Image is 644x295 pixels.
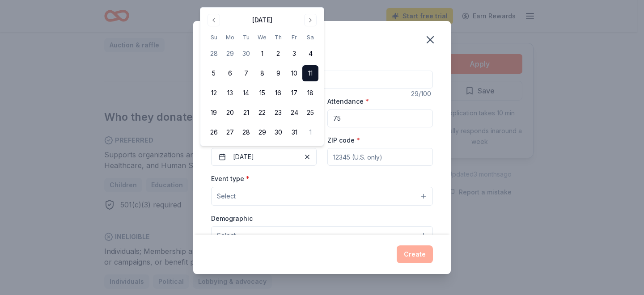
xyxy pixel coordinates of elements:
[222,124,238,140] button: 27
[270,65,286,81] button: 9
[302,124,318,140] button: 1
[217,191,236,202] span: Select
[254,33,270,42] th: Wednesday
[286,105,302,121] button: 24
[411,88,433,99] div: 29 /100
[327,148,433,166] input: 12345 (U.S. only)
[302,105,318,121] button: 25
[286,65,302,81] button: 10
[206,124,222,140] button: 26
[206,33,222,42] th: Sunday
[286,46,302,62] button: 3
[222,105,238,121] button: 20
[302,65,318,81] button: 11
[238,124,254,140] button: 28
[222,85,238,101] button: 13
[254,124,270,140] button: 29
[206,46,222,62] button: 28
[217,230,236,241] span: Select
[222,46,238,62] button: 29
[270,46,286,62] button: 2
[286,85,302,101] button: 17
[211,174,250,183] label: Event type
[302,85,318,101] button: 18
[238,33,254,42] th: Tuesday
[252,15,272,25] div: [DATE]
[222,33,238,42] th: Monday
[238,105,254,121] button: 21
[238,65,254,81] button: 7
[211,148,317,166] button: [DATE]
[302,33,318,42] th: Saturday
[270,85,286,101] button: 16
[206,65,222,81] button: 5
[238,85,254,101] button: 14
[211,187,433,206] button: Select
[286,33,302,42] th: Friday
[304,14,317,26] button: Go to next month
[206,85,222,101] button: 12
[327,110,433,127] input: 20
[302,46,318,62] button: 4
[254,105,270,121] button: 22
[254,65,270,81] button: 8
[254,46,270,62] button: 1
[211,226,433,245] button: Select
[327,136,360,145] label: ZIP code
[270,124,286,140] button: 30
[270,33,286,42] th: Thursday
[327,97,369,106] label: Attendance
[208,14,220,26] button: Go to previous month
[206,105,222,121] button: 19
[222,65,238,81] button: 6
[238,46,254,62] button: 30
[286,124,302,140] button: 31
[270,105,286,121] button: 23
[254,85,270,101] button: 15
[211,214,253,223] label: Demographic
